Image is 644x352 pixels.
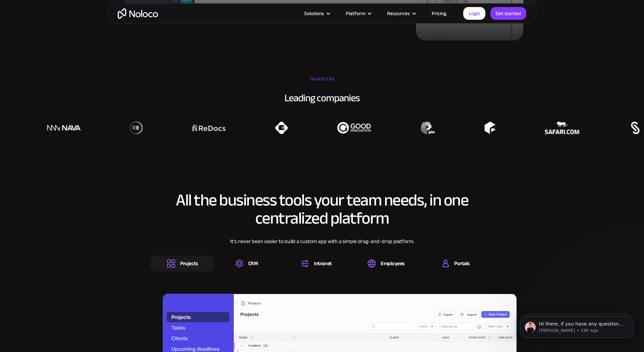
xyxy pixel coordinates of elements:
[118,8,158,19] a: home
[346,9,365,18] div: Platform
[381,260,405,267] div: Employees
[423,9,455,18] a: Pricing
[248,260,258,267] div: CRM
[379,9,423,18] div: Resources
[387,9,410,18] div: Resources
[296,9,337,18] div: Solutions
[150,237,494,255] div: It’s never been easier to build a custom app with a simple drag-and-drop platform.
[150,191,494,227] h2: All the business tools your team needs, in one centralized platform
[314,260,331,267] div: Intranet
[304,9,324,18] div: Solutions
[337,9,379,18] div: Platform
[510,302,644,349] iframe: Intercom notifications message
[463,7,485,20] a: Login
[490,7,526,20] a: Get started
[180,260,198,267] div: Projects
[454,260,470,267] div: Portals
